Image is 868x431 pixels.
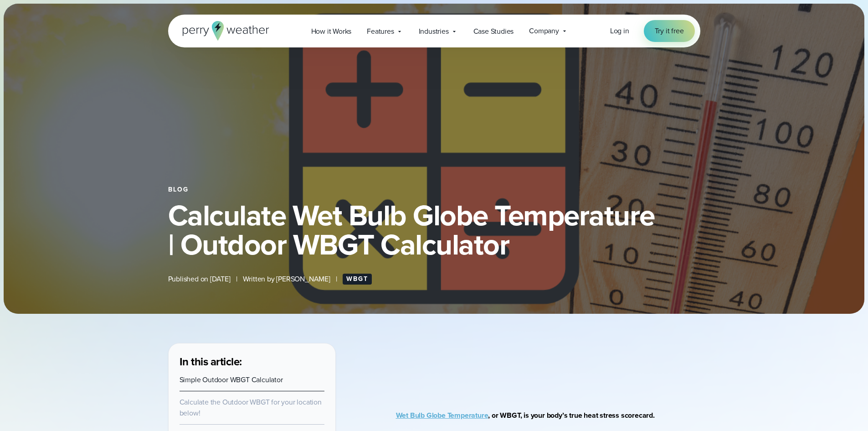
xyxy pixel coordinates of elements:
span: Case Studies [473,26,514,37]
h1: Calculate Wet Bulb Globe Temperature | Outdoor WBGT Calculator [168,201,700,259]
h3: In this article: [180,354,324,369]
span: Company [529,26,559,36]
iframe: WBGT Explained: Listen as we break down all you need to know about WBGT Video [422,343,673,381]
a: WBGT [343,274,372,285]
span: | [236,274,237,285]
span: | [336,274,337,285]
span: Published on [DATE] [168,274,231,285]
span: Features [367,26,394,37]
span: How it Works [311,26,352,37]
a: Log in [610,26,629,36]
span: Industries [419,26,449,37]
span: Written by [PERSON_NAME] [243,274,330,285]
a: Case Studies [466,22,522,41]
span: Try it free [655,26,684,36]
strong: , or WBGT, is your body’s true heat stress scorecard. [396,410,655,421]
a: Simple Outdoor WBGT Calculator [180,374,283,385]
a: Wet Bulb Globe Temperature [396,410,488,421]
a: How it Works [303,22,360,41]
a: Try it free [644,20,695,42]
a: Calculate the Outdoor WBGT for your location below! [180,397,322,418]
div: Blog [168,186,700,193]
